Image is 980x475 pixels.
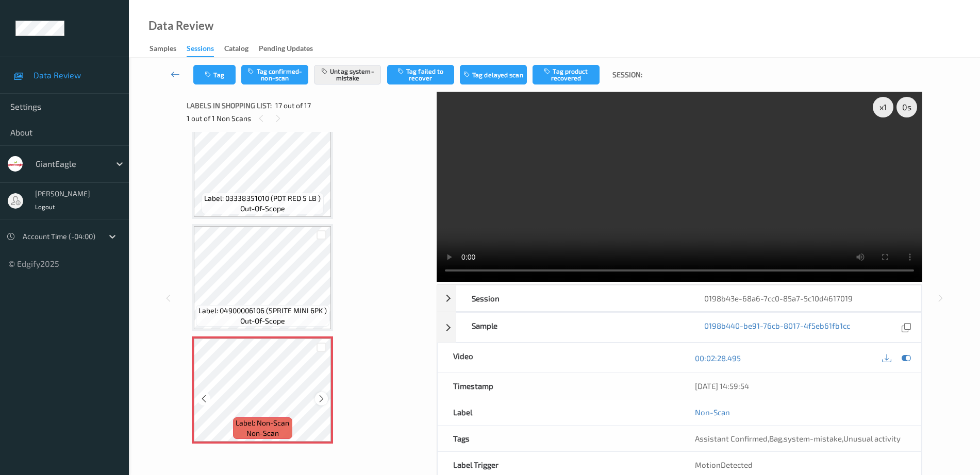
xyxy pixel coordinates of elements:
div: Data Review [148,21,213,31]
div: 0 s [896,97,917,117]
div: Samples [150,43,176,56]
div: Label [438,399,679,425]
div: Video [438,343,679,372]
div: Tags [438,426,679,451]
span: Bag [769,434,782,443]
button: Tag confirmed-non-scan [241,65,308,84]
div: Sample [456,313,689,342]
div: 1 out of 1 Non Scans [187,112,429,125]
a: Sessions [187,42,224,57]
button: Tag delayed scan [460,65,527,84]
a: Pending Updates [259,42,323,56]
div: Catalog [224,43,248,56]
span: out-of-scope [240,316,285,326]
span: Assistant Confirmed [695,434,768,443]
div: 0198b43e-68a6-7cc0-85a7-5c10d4617019 [689,285,921,311]
a: Samples [150,42,187,56]
span: Labels in shopping list: [187,100,272,111]
span: Label: 03338351010 (POT RED 5 LB ) [204,193,321,203]
button: Untag system-mistake [314,65,381,84]
div: Pending Updates [259,43,313,56]
span: Unusual activity [843,434,901,443]
div: x 1 [873,97,893,117]
button: Tag [193,65,236,84]
a: Non-Scan [695,407,730,417]
a: Catalog [224,42,259,56]
button: Tag product recovered [533,65,600,84]
div: Session0198b43e-68a6-7cc0-85a7-5c10d4617019 [437,285,922,312]
span: , , , [695,434,901,443]
div: Sample0198b440-be91-76cb-8017-4f5eb61fb1cc [437,312,922,343]
div: Sessions [187,43,214,57]
span: Label: 04900006106 (SPRITE MINI 6PK ) [198,306,327,316]
a: 0198b440-be91-76cb-8017-4f5eb61fb1cc [704,320,850,334]
div: Timestamp [438,373,679,399]
span: Session: [612,70,642,80]
button: Tag failed to recover [387,65,454,84]
div: [DATE] 14:59:54 [695,381,906,391]
span: 17 out of 17 [275,100,311,111]
span: non-scan [246,428,279,438]
span: out-of-scope [240,203,285,214]
a: 00:02:28.495 [695,353,741,363]
div: Session [456,285,689,311]
span: system-mistake [784,434,842,443]
span: Label: Non-Scan [236,418,289,428]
